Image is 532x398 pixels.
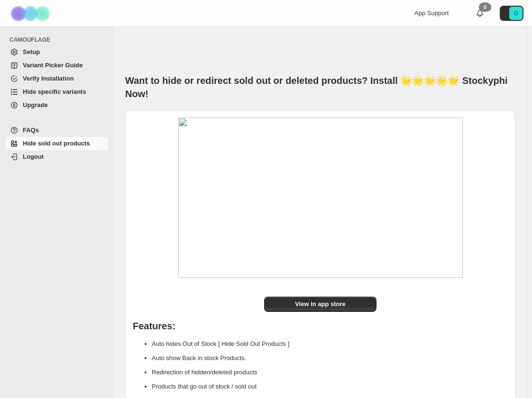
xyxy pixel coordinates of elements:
[152,337,508,351] li: Auto hides Out of Stock [ Hide Sold Out Products ]
[23,75,74,82] span: Verify Installation
[152,380,508,394] li: Products that go out of stock / sold out
[6,150,108,163] a: Logout
[6,137,108,150] a: Hide sold out products
[295,299,346,309] span: View in app store
[6,59,108,72] a: Variant Picker Guide
[6,72,108,85] a: Verify Installation
[23,62,83,69] span: Variant Picker Guide
[23,101,48,109] span: Upgrade
[414,9,449,17] span: App Support
[152,365,508,380] li: Redirection of hidden/deleted products
[479,2,491,12] div: 0
[6,45,108,59] a: Setup
[23,127,39,134] span: FAQs
[509,7,523,20] span: Avatar with initials O
[178,118,463,278] img: image
[9,36,109,44] span: CAMOUFLAGE
[500,6,523,21] button: Avatar with initials O
[475,9,485,18] a: 0
[6,99,108,112] a: Upgrade
[8,0,55,27] img: Camouflage
[6,85,108,99] a: Hide specific variants
[6,124,108,137] a: FAQs
[23,88,86,95] span: Hide specific variants
[152,351,508,365] li: Auto show Back in stock Products.
[514,10,518,16] text: O
[23,153,44,160] span: Logout
[133,321,508,331] h1: Features:
[23,48,40,55] span: Setup
[264,297,376,312] a: View in app store
[125,74,515,100] h1: Want to hide or redirect sold out or deleted products? Install 🌟🌟🌟🌟🌟 Stockyphi Now!
[23,140,90,147] span: Hide sold out products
